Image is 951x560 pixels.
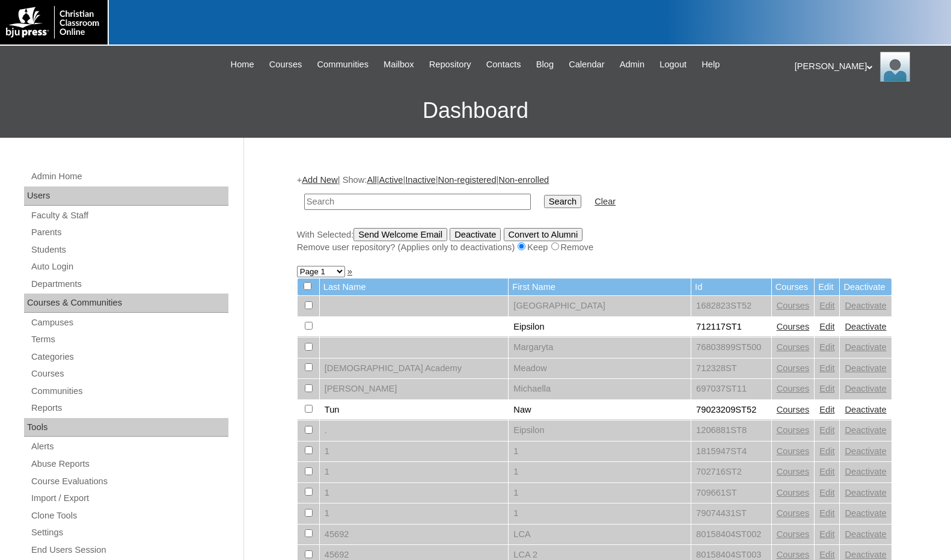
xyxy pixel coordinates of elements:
[691,420,771,441] td: 1206881ST8
[30,384,228,399] a: Communities
[429,58,471,72] span: Repository
[30,474,228,489] a: Course Evaluations
[30,277,228,292] a: Departments
[595,197,616,206] a: Clear
[819,384,834,393] a: Edit
[777,488,810,497] a: Courses
[311,58,375,72] a: Communities
[30,349,228,365] a: Categories
[777,322,810,331] a: Courses
[691,483,771,503] td: 709661ST
[819,322,834,331] a: Edit
[691,278,771,296] td: Id
[379,175,403,185] a: Active
[504,228,583,241] input: Convert to Alumni
[438,175,497,185] a: Non-registered
[777,342,810,352] a: Courses
[880,52,910,82] img: Melanie Sevilla
[696,58,726,72] a: Help
[367,175,376,185] a: All
[347,266,352,276] a: »
[509,296,691,316] td: [GEOGRAPHIC_DATA]
[509,358,691,379] td: Meadow
[225,58,260,72] a: Home
[509,337,691,358] td: Margaryta
[819,342,834,352] a: Edit
[509,503,691,524] td: 1
[231,58,254,72] span: Home
[320,483,509,503] td: 1
[777,363,810,373] a: Courses
[509,525,691,545] td: LCA
[320,525,509,545] td: 45692
[819,467,834,476] a: Edit
[653,58,693,72] a: Logout
[691,400,771,420] td: 79023209ST52
[819,363,834,373] a: Edit
[320,379,509,399] td: [PERSON_NAME]
[845,363,886,373] a: Deactivate
[320,442,509,462] td: 1
[772,278,815,296] td: Courses
[30,366,228,381] a: Courses
[819,425,834,435] a: Edit
[777,446,810,456] a: Courses
[536,58,554,72] span: Blog
[819,488,834,497] a: Edit
[302,175,337,185] a: Add New
[691,525,771,545] td: 80158404ST002
[530,58,560,72] a: Blog
[691,379,771,399] td: 697037ST11
[24,418,228,437] div: Tools
[544,195,581,208] input: Search
[569,58,604,72] span: Calendar
[819,301,834,310] a: Edit
[269,58,302,72] span: Courses
[845,467,886,476] a: Deactivate
[30,169,228,184] a: Admin Home
[819,508,834,518] a: Edit
[317,58,368,72] span: Communities
[777,550,810,559] a: Courses
[691,442,771,462] td: 1815947ST4
[691,337,771,358] td: 76803899ST500
[24,294,228,313] div: Courses & Communities
[819,446,834,456] a: Edit
[297,228,892,254] div: With Selected:
[777,529,810,539] a: Courses
[6,84,945,138] h3: Dashboard
[845,384,886,393] a: Deactivate
[423,58,477,72] a: Repository
[845,508,886,518] a: Deactivate
[614,58,651,72] a: Admin
[30,225,228,240] a: Parents
[304,194,531,210] input: Search
[30,315,228,330] a: Campuses
[509,400,691,420] td: Naw
[30,439,228,454] a: Alerts
[777,405,810,414] a: Courses
[845,425,886,435] a: Deactivate
[563,58,610,72] a: Calendar
[320,503,509,524] td: 1
[691,296,771,316] td: 1682823ST52
[691,317,771,337] td: 712117ST1
[845,550,886,559] a: Deactivate
[845,529,886,539] a: Deactivate
[840,278,891,296] td: Deactivate
[509,483,691,503] td: 1
[819,550,834,559] a: Edit
[30,491,228,506] a: Import / Export
[320,400,509,420] td: Tun
[845,322,886,331] a: Deactivate
[405,175,436,185] a: Inactive
[30,332,228,347] a: Terms
[777,384,810,393] a: Courses
[6,6,102,38] img: logo-white.png
[297,241,892,254] div: Remove user repository? (Applies only to deactivations) Keep Remove
[320,278,509,296] td: Last Name
[450,228,501,241] input: Deactivate
[845,446,886,456] a: Deactivate
[384,58,414,72] span: Mailbox
[320,420,509,441] td: .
